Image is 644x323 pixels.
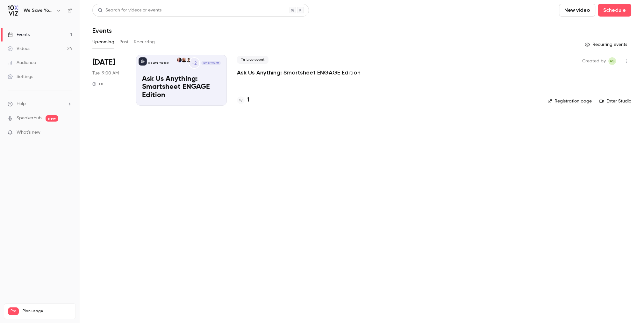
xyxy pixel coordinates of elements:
div: Settings [8,74,33,80]
span: Help [17,101,26,107]
div: Events [8,32,30,38]
span: AS [610,57,615,65]
a: Registration page [547,98,592,104]
a: 1 [237,96,249,104]
img: We Save You Time! [8,5,18,16]
span: new [46,115,58,122]
h6: We Save You Time! [24,7,54,14]
p: Ask Us Anything: Smartsheet ENGAGE Edition [142,75,221,100]
li: help-dropdown-opener [8,101,72,107]
span: What's new [17,129,40,136]
span: Pro [8,307,19,315]
span: Live event [237,56,268,64]
button: Upcoming [92,37,114,47]
a: Ask Us Anything: Smartsheet ENGAGE Edition [237,69,361,76]
div: Audience [8,60,36,66]
img: Paul Newcome [182,58,186,62]
a: SpeakerHub [17,115,42,122]
button: Recurring [134,37,155,47]
a: Enter Studio [599,98,631,104]
button: Schedule [598,4,631,17]
button: Past [119,37,129,47]
button: Recurring events [582,39,631,50]
h1: Events [92,27,112,34]
span: Ashley Sage [608,57,616,65]
div: Search for videos or events [98,7,161,14]
span: [DATE] [92,57,115,67]
p: We Save You Time! [148,61,168,65]
div: Oct 28 Tue, 9:00 AM (America/Denver) [92,55,126,106]
div: 1 h [92,81,103,87]
span: [DATE] 9:00 AM [201,61,220,65]
div: +2 [189,57,200,69]
span: Created by [582,57,606,65]
span: Plan usage [23,309,72,314]
button: New video [559,4,595,17]
div: Videos [8,46,30,52]
span: Tue, 9:00 AM [92,70,119,76]
img: Jennifer Jones [177,58,182,62]
iframe: Noticeable Trigger [64,130,72,136]
img: Ayelet Weiner [186,58,191,62]
h4: 1 [247,96,249,104]
a: Ask Us Anything: Smartsheet ENGAGE EditionWe Save You Time!+2Ayelet WeinerPaul NewcomeJennifer Jo... [136,55,227,106]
